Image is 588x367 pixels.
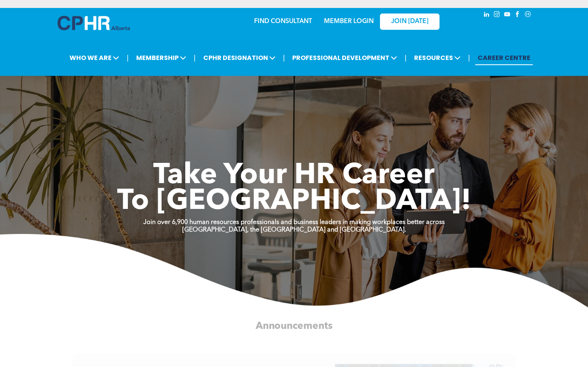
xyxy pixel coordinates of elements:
[412,50,463,65] span: RESOURCES
[324,18,374,25] a: MEMBER LOGIN
[134,50,189,65] span: MEMBERSHIP
[513,10,522,21] a: facebook
[493,10,501,21] a: instagram
[475,50,533,65] a: CAREER CENTRE
[290,50,399,65] span: PROFESSIONAL DEVELOPMENT
[127,50,129,66] li: |
[194,50,196,66] li: |
[256,321,333,331] span: Announcements
[380,14,440,30] a: JOIN [DATE]
[67,50,121,65] span: WHO WE ARE
[283,50,285,66] li: |
[254,18,312,25] a: FIND CONSULTANT
[117,187,471,216] span: To [GEOGRAPHIC_DATA]!
[153,162,435,190] span: Take Your HR Career
[182,227,406,233] strong: [GEOGRAPHIC_DATA], the [GEOGRAPHIC_DATA] and [GEOGRAPHIC_DATA].
[468,50,470,66] li: |
[405,50,407,66] li: |
[143,219,445,226] strong: Join over 6,900 human resources professionals and business leaders in making workplaces better ac...
[391,18,428,25] span: JOIN [DATE]
[524,10,532,21] a: Social network
[482,10,491,21] a: linkedin
[503,10,512,21] a: youtube
[58,16,130,30] img: A blue and white logo for cp alberta
[201,50,278,65] span: CPHR DESIGNATION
